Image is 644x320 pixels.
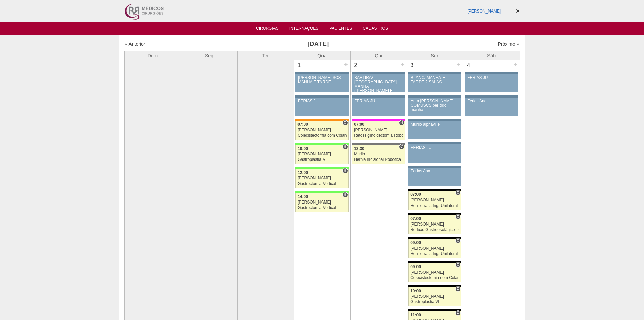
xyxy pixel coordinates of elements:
[408,213,461,215] div: Key: Blanc
[408,144,461,163] a: FERIAS JU
[411,146,459,150] div: FERIAS JU
[411,122,459,127] div: Murilo alphaville
[354,133,403,138] div: Retossigmoidectomia Robótica
[455,238,460,243] span: Consultório
[297,194,308,199] span: 14:00
[297,146,308,151] span: 10:00
[295,98,348,116] a: FERIAS JU
[410,264,421,269] span: 09:00
[295,74,348,92] a: [PERSON_NAME]-SCS MANHÃ E TARDE
[411,76,459,84] div: BLANC/ MANHÃ E TARDE 2 SALAS
[295,95,348,98] div: Key: Aviso
[408,168,461,186] a: Ferias Ana
[342,168,348,173] span: Hospital
[408,95,461,98] div: Key: Aviso
[297,200,347,205] div: [PERSON_NAME]
[343,60,349,69] div: +
[410,198,459,202] div: [PERSON_NAME]
[298,76,346,84] div: [PERSON_NAME]-SCS MANHÃ E TARDE
[181,51,237,60] th: Seg
[410,216,421,221] span: 07:00
[354,157,403,162] div: Hernia incisional Robótica
[256,26,279,33] a: Cirurgias
[410,252,459,256] div: Herniorrafia Ing. Unilateral VL
[298,99,346,103] div: FERIAS JU
[342,144,348,149] span: Hospital
[455,214,460,219] span: Consultório
[407,51,463,60] th: Sex
[294,51,350,60] th: Qua
[124,51,181,60] th: Dom
[410,204,459,208] div: Herniorrafia Ing. Unilateral VL
[455,262,460,268] span: Consultório
[295,167,348,169] div: Key: Brasil
[408,287,461,306] a: C 10:00 [PERSON_NAME] Gastroplastia VL
[399,120,404,125] span: Hospital
[410,289,421,293] span: 10:00
[352,119,405,121] div: Key: Pro Matre
[289,26,319,33] a: Internações
[408,309,461,311] div: Key: Blanc
[408,189,461,191] div: Key: Blanc
[352,72,405,74] div: Key: Aviso
[410,246,459,251] div: [PERSON_NAME]
[465,74,518,92] a: FERIAS JU
[408,263,461,282] a: C 09:00 [PERSON_NAME] Colecistectomia com Colangiografia VL
[295,193,348,212] a: H 14:00 [PERSON_NAME] Gastrectomia Vertical
[467,76,516,80] div: FERIAS JU
[410,192,421,197] span: 07:00
[408,261,461,263] div: Key: Blanc
[352,95,405,98] div: Key: Aviso
[455,310,460,316] span: Consultório
[465,95,518,98] div: Key: Aviso
[408,239,461,258] a: C 09:00 [PERSON_NAME] Herniorrafia Ing. Unilateral VL
[467,9,501,14] a: [PERSON_NAME]
[295,191,348,193] div: Key: Brasil
[125,41,145,47] a: « Anterior
[410,276,459,280] div: Colecistectomia com Colangiografia VL
[352,98,405,116] a: FERIAS JU
[342,120,348,125] span: Consultório
[342,192,348,197] span: Hospital
[410,313,421,317] span: 11:00
[363,26,388,33] a: Cadastros
[408,166,461,168] div: Key: Aviso
[498,41,519,47] a: Próximo »
[512,60,518,69] div: +
[516,9,519,13] i: Sair
[411,99,459,112] div: Aula [PERSON_NAME] COMUSCS período manha
[352,74,405,92] a: BARTIRA/ [GEOGRAPHIC_DATA] MANHÃ ([PERSON_NAME] E ANA)/ SANTA JOANA -TARDE
[408,237,461,239] div: Key: Blanc
[297,206,347,210] div: Gastrectomia Vertical
[354,146,364,151] span: 13:30
[407,60,418,70] div: 3
[400,60,405,69] div: +
[352,121,405,140] a: H 07:00 [PERSON_NAME] Retossigmoidectomia Robótica
[408,74,461,92] a: BLANC/ MANHÃ E TARDE 2 SALAS
[295,145,348,164] a: H 10:00 [PERSON_NAME] Gastroplastia VL
[410,228,459,232] div: Refluxo Gastroesofágico - Cirurgia VL
[297,152,347,156] div: [PERSON_NAME]
[408,119,461,121] div: Key: Aviso
[295,121,348,140] a: C 07:00 [PERSON_NAME] Colecistectomia com Colangiografia VL
[408,98,461,116] a: Aula [PERSON_NAME] COMUSCS período manha
[465,72,518,74] div: Key: Aviso
[463,60,474,70] div: 4
[295,169,348,188] a: H 12:00 [PERSON_NAME] Gastrectomia Vertical
[354,76,403,102] div: BARTIRA/ [GEOGRAPHIC_DATA] MANHÃ ([PERSON_NAME] E ANA)/ SANTA JOANA -TARDE
[297,133,347,138] div: Colecistectomia com Colangiografia VL
[410,240,421,245] span: 09:00
[408,121,461,139] a: Murilo alphaville
[354,152,403,156] div: Murilo
[408,215,461,234] a: C 07:00 [PERSON_NAME] Refluxo Gastroesofágico - Cirurgia VL
[410,222,459,227] div: [PERSON_NAME]
[297,176,347,180] div: [PERSON_NAME]
[410,294,459,299] div: [PERSON_NAME]
[408,191,461,210] a: C 07:00 [PERSON_NAME] Herniorrafia Ing. Unilateral VL
[219,39,416,49] h3: [DATE]
[465,98,518,116] a: Ferias Ana
[297,182,347,186] div: Gastrectomia Vertical
[410,300,459,304] div: Gastroplastia VL
[463,51,520,60] th: Sáb
[455,286,460,292] span: Consultório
